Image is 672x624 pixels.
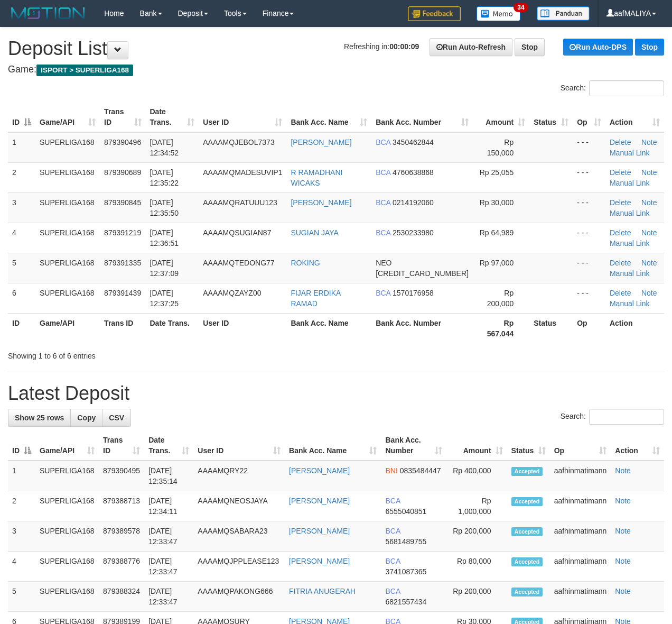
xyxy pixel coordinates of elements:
td: aafhinmatimann [550,491,611,521]
span: AAAAMQZAYZ00 [203,289,261,297]
a: Note [641,168,657,177]
th: Trans ID [100,313,145,343]
span: AAAAMQSUGIAN87 [203,228,271,237]
a: Note [615,497,631,505]
span: [DATE] 12:34:52 [150,138,179,157]
th: ID [8,313,35,343]
td: - - - [573,283,605,313]
td: 879390495 [99,461,144,491]
span: AAAAMQTEDONG77 [203,259,274,267]
img: MOTION_logo.png [8,5,88,21]
span: 34 [514,3,528,12]
td: 5 [8,253,35,283]
span: Copy 4760638868 to clipboard [393,168,434,177]
td: AAAAMQSABARA23 [193,521,285,552]
th: Trans ID: activate to sort column ascending [100,102,145,132]
input: Search: [589,80,664,96]
th: Amount: activate to sort column ascending [446,430,507,461]
a: Note [641,259,657,267]
td: 1 [8,132,35,163]
td: 2 [8,491,35,521]
td: 879388713 [99,491,144,521]
td: AAAAMQPAKONG666 [193,582,285,612]
td: aafhinmatimann [550,521,611,552]
a: [PERSON_NAME] [291,198,351,207]
a: Manual Link [610,299,650,308]
th: Op [573,313,605,343]
h4: Game: [8,65,664,75]
a: Note [641,198,657,207]
a: Note [641,289,657,297]
span: [DATE] 12:35:22 [150,168,179,187]
th: Amount: activate to sort column ascending [473,102,529,132]
a: Run Auto-Refresh [430,38,512,56]
a: [PERSON_NAME] [289,466,350,475]
td: SUPERLIGA168 [35,491,99,521]
td: SUPERLIGA168 [35,582,99,612]
a: CSV [102,409,131,427]
th: User ID [199,313,286,343]
th: Action: activate to sort column ascending [605,102,664,132]
span: 879391219 [104,228,141,237]
img: Feedback.jpg [408,6,461,21]
a: Stop [515,38,545,56]
a: Copy [70,409,102,427]
a: Note [641,138,657,146]
td: SUPERLIGA168 [35,223,100,253]
span: BCA [376,198,390,207]
img: Button%20Memo.svg [477,6,521,21]
th: Trans ID: activate to sort column ascending [99,430,144,461]
th: User ID: activate to sort column ascending [199,102,286,132]
span: BCA [385,497,400,505]
h1: Latest Deposit [8,383,664,404]
th: Status: activate to sort column ascending [507,430,550,461]
td: aafhinmatimann [550,582,611,612]
span: Show 25 rows [15,414,64,422]
span: ISPORT > SUPERLIGA168 [36,65,133,76]
th: Bank Acc. Number: activate to sort column ascending [381,430,446,461]
a: [PERSON_NAME] [289,557,350,565]
th: Rp 567.044 [473,313,529,343]
th: Bank Acc. Number [371,313,473,343]
a: Note [615,466,631,475]
h1: Deposit List [8,38,664,59]
th: Date Trans.: activate to sort column ascending [146,102,199,132]
td: 4 [8,552,35,582]
td: [DATE] 12:35:14 [144,461,193,491]
span: NEO [376,259,391,267]
span: Copy [77,414,96,422]
a: ROKING [291,259,320,267]
th: Game/API: activate to sort column ascending [35,102,100,132]
th: Status [529,313,573,343]
td: SUPERLIGA168 [35,552,99,582]
span: Refreshing in: [344,42,419,51]
td: 3 [8,192,35,223]
span: Accepted [511,557,543,566]
a: FITRIA ANUGERAH [289,587,356,595]
a: Manual Link [610,149,650,157]
a: Manual Link [610,239,650,247]
a: Delete [610,168,631,177]
span: BCA [376,168,390,177]
th: Bank Acc. Name [286,313,371,343]
span: BCA [376,289,390,297]
td: [DATE] 12:33:47 [144,521,193,552]
span: 879390496 [104,138,141,146]
span: Rp 97,000 [480,259,514,267]
span: Copy 3741087365 to clipboard [385,567,426,576]
span: 879390845 [104,198,141,207]
a: Show 25 rows [8,409,71,427]
a: Stop [635,39,664,56]
td: Rp 1,000,000 [446,491,507,521]
span: 879391439 [104,289,141,297]
a: R RAMADHANI WICAKS [291,168,342,187]
img: panduan.png [537,6,590,21]
a: Delete [610,259,631,267]
td: 879388324 [99,582,144,612]
td: - - - [573,162,605,192]
span: Copy 0214192060 to clipboard [393,198,434,207]
span: BCA [376,138,390,146]
span: [DATE] 12:36:51 [150,228,179,247]
td: 879389578 [99,521,144,552]
span: Accepted [511,588,543,597]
